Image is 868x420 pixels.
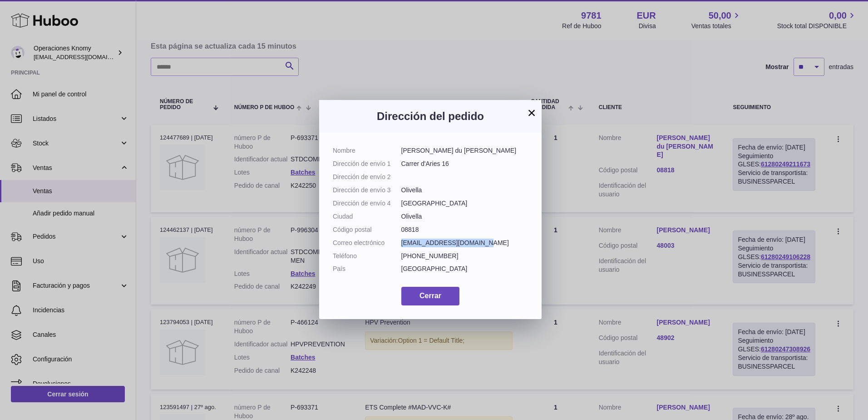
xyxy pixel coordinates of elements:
button: × [526,107,537,118]
dd: Olivella [401,186,528,195]
dd: [PERSON_NAME] du [PERSON_NAME] [401,146,528,155]
dt: Nombre [333,146,401,155]
dt: País [333,265,401,273]
dt: Ciudad [333,212,401,221]
dt: Dirección de envío 3 [333,186,401,195]
dd: 08818 [401,225,528,234]
dt: Correo electrónico [333,239,401,247]
dt: Dirección de envío 1 [333,160,401,168]
dd: Olivella [401,212,528,221]
dd: [GEOGRAPHIC_DATA] [401,265,528,273]
dd: [EMAIL_ADDRESS][DOMAIN_NAME] [401,239,528,247]
span: Cerrar [419,292,441,300]
h3: Dirección del pedido [333,109,528,124]
dt: Código postal [333,225,401,234]
dt: Teléfono [333,252,401,260]
dt: Dirección de envío 2 [333,173,401,181]
dt: Dirección de envío 4 [333,199,401,208]
dd: [PHONE_NUMBER] [401,252,528,260]
button: Cerrar [401,287,459,305]
dd: Carrer d'Aries 16 [401,160,528,168]
dd: [GEOGRAPHIC_DATA] [401,199,528,208]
